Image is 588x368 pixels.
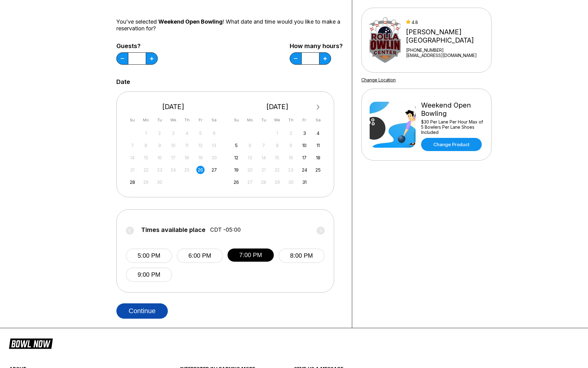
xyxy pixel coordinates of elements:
div: Fr [300,116,309,124]
div: Not available Tuesday, October 21st, 2025 [259,166,268,174]
div: Choose Saturday, September 27th, 2025 [210,166,218,174]
div: Choose Saturday, October 25th, 2025 [314,166,322,174]
div: Choose Saturday, October 18th, 2025 [314,154,322,162]
div: Choose Sunday, October 26th, 2025 [232,178,240,186]
img: Weekend Open Bowling [370,102,416,148]
div: Not available Friday, September 12th, 2025 [196,141,205,150]
div: Su [232,116,240,124]
div: [DATE] [126,103,221,111]
div: Weekend Open Bowling [421,101,483,118]
div: Choose Saturday, October 4th, 2025 [314,129,322,137]
div: Not available Monday, September 15th, 2025 [142,154,150,162]
div: Not available Friday, September 19th, 2025 [196,154,205,162]
div: Choose Friday, October 31st, 2025 [300,178,309,186]
div: Not available Wednesday, September 24th, 2025 [169,166,177,174]
button: Next Month [313,102,323,112]
span: Times available place [141,226,205,233]
div: Not available Wednesday, October 1st, 2025 [273,129,281,137]
a: Change Product [421,138,482,151]
a: [EMAIL_ADDRESS][DOMAIN_NAME] [406,53,489,58]
div: [DATE] [230,103,325,111]
div: Not available Wednesday, September 10th, 2025 [169,141,177,150]
div: month 2025-10 [232,128,323,186]
div: Not available Tuesday, October 7th, 2025 [259,141,268,150]
div: Not available Tuesday, September 23rd, 2025 [156,166,164,174]
div: Choose Sunday, October 5th, 2025 [232,141,240,150]
div: Choose Sunday, October 19th, 2025 [232,166,240,174]
img: Rolla Bowling Center [370,17,401,63]
div: Mo [246,116,254,124]
div: Not available Thursday, September 4th, 2025 [183,129,191,137]
label: Guests? [116,43,158,49]
div: Choose Friday, October 17th, 2025 [300,154,309,162]
div: Not available Tuesday, September 9th, 2025 [156,141,164,150]
div: Not available Wednesday, October 29th, 2025 [273,178,281,186]
div: We [169,116,177,124]
div: Th [287,116,295,124]
button: 7:00 PM [228,248,274,262]
div: You’ve selected ! What date and time would you like to make a reservation for? [116,18,343,32]
div: Not available Thursday, September 18th, 2025 [183,154,191,162]
div: Not available Saturday, September 13th, 2025 [210,141,218,150]
label: Date [116,78,130,85]
div: Choose Sunday, October 12th, 2025 [232,154,240,162]
div: [PHONE_NUMBER] [406,47,489,53]
div: Not available Thursday, September 11th, 2025 [183,141,191,150]
div: Th [183,116,191,124]
div: Not available Tuesday, September 2nd, 2025 [156,129,164,137]
div: Not available Sunday, September 21st, 2025 [128,166,137,174]
div: Choose Friday, October 24th, 2025 [300,166,309,174]
div: Not available Monday, September 22nd, 2025 [142,166,150,174]
div: Not available Thursday, October 16th, 2025 [287,154,295,162]
label: How many hours? [290,43,343,49]
a: Change Location [361,77,396,82]
span: CDT -05:00 [210,226,241,233]
div: Su [128,116,137,124]
div: Not available Thursday, October 2nd, 2025 [287,129,295,137]
div: Not available Monday, September 1st, 2025 [142,129,150,137]
div: Mo [142,116,150,124]
div: Not available Thursday, October 30th, 2025 [287,178,295,186]
button: 9:00 PM [126,267,172,282]
div: Not available Monday, October 13th, 2025 [246,154,254,162]
div: Choose Sunday, September 28th, 2025 [128,178,137,186]
div: Not available Wednesday, September 3rd, 2025 [169,129,177,137]
div: month 2025-09 [127,128,219,186]
div: Not available Monday, October 20th, 2025 [246,166,254,174]
div: 4.8 [406,20,489,25]
div: Choose Friday, October 10th, 2025 [300,141,309,150]
div: Not available Monday, October 6th, 2025 [246,141,254,150]
div: Not available Saturday, September 20th, 2025 [210,154,218,162]
div: Not available Wednesday, October 22nd, 2025 [273,166,281,174]
div: Not available Tuesday, September 30th, 2025 [156,178,164,186]
div: Not available Thursday, September 25th, 2025 [183,166,191,174]
div: Choose Friday, September 26th, 2025 [196,166,205,174]
div: Not available Monday, September 8th, 2025 [142,141,150,150]
div: Sa [314,116,322,124]
button: Continue [116,303,168,319]
div: [PERSON_NAME][GEOGRAPHIC_DATA] [406,28,489,44]
div: Not available Thursday, October 23rd, 2025 [287,166,295,174]
div: Not available Tuesday, September 16th, 2025 [156,154,164,162]
div: Not available Saturday, September 6th, 2025 [210,129,218,137]
div: Not available Tuesday, October 28th, 2025 [259,178,268,186]
div: Tu [156,116,164,124]
div: Not available Wednesday, October 8th, 2025 [273,141,281,150]
button: 8:00 PM [278,248,325,263]
div: Not available Thursday, October 9th, 2025 [287,141,295,150]
button: 5:00 PM [126,248,172,263]
span: Weekend Open Bowling [158,18,223,25]
div: Not available Tuesday, October 14th, 2025 [259,154,268,162]
div: Tu [259,116,268,124]
div: $30 Per Lane Per Hour Max of 5 Bowlers Per Lane Shoes Included [421,119,483,135]
div: Choose Saturday, October 11th, 2025 [314,141,322,150]
div: We [273,116,281,124]
div: Not available Sunday, September 14th, 2025 [128,154,137,162]
div: Not available Friday, September 5th, 2025 [196,129,205,137]
div: Choose Friday, October 3rd, 2025 [300,129,309,137]
div: Not available Wednesday, September 17th, 2025 [169,154,177,162]
div: Not available Monday, September 29th, 2025 [142,178,150,186]
div: Sa [210,116,218,124]
button: 6:00 PM [177,248,223,263]
div: Not available Sunday, September 7th, 2025 [128,141,137,150]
